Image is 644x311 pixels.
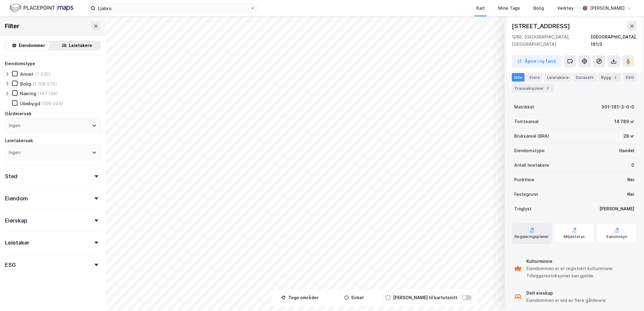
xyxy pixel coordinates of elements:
div: 2 [545,85,551,91]
div: Matrikkel [514,103,534,111]
div: Eiendomstype [514,147,545,154]
div: Leietakere [69,42,92,49]
div: Gårdeiersøk [5,110,32,117]
div: [PERSON_NAME] til kartutsnitt [393,294,457,301]
div: Antall leietakere [514,162,549,169]
button: Åpne i ny fane [512,55,562,67]
div: 14 789 ㎡ [614,118,634,125]
div: [PERSON_NAME] [590,5,625,12]
div: Bruksareal (BRA) [514,132,549,140]
div: (147 156) [38,91,58,96]
div: Annet [20,71,33,77]
div: Leietakere [545,73,571,82]
div: Bolig [533,5,544,12]
div: Saksinnsyn [606,234,627,239]
div: Eiendommen er et registrert kulturminne. Tilleggsrestriksjoner kan gjelde. [526,265,634,279]
div: Nei [627,176,634,183]
div: Delt eieskap [526,289,606,297]
div: Mine Tags [498,5,520,12]
div: Bolig [20,81,31,87]
div: Ubebygd [20,101,40,106]
div: Kulturminne [526,258,634,265]
iframe: Chat Widget [614,282,644,311]
div: Eierskap [5,217,27,224]
div: Næring [20,91,36,96]
div: ESG [623,73,636,82]
div: Tinglyst [514,205,532,212]
div: Ingen [9,122,20,129]
div: Miljøstatus [564,234,585,239]
div: Eiere [527,73,542,82]
div: Tomteareal [514,118,538,125]
div: Reguleringsplaner [515,234,549,239]
input: Søk på adresse, matrikkel, gårdeiere, leietakere eller personer [96,4,250,13]
div: 301-181-3-0-0 [601,103,634,111]
div: Filter [5,21,19,31]
div: Eiendom [5,195,28,202]
div: 0 [631,162,634,169]
div: Eiendommen er eid av flere gårdeiere [526,297,606,304]
div: Leietaker [5,239,29,246]
div: Nei [627,191,634,198]
div: Eiendommer [19,42,45,49]
div: Ingen [9,149,20,156]
div: (1 708 075) [32,81,57,87]
img: logo.f888ab2527a4732fd821a326f86c7f29.svg [10,3,73,13]
div: Transaksjoner [512,84,553,92]
div: Leietakersøk [5,137,33,144]
div: (7 535) [35,71,50,77]
div: Sted [5,173,18,180]
div: Info [512,73,525,82]
div: Kart [476,5,485,12]
div: 1266, [GEOGRAPHIC_DATA], [GEOGRAPHIC_DATA] [512,33,591,48]
div: ESG [5,261,15,269]
div: Punktleie [514,176,534,183]
div: [STREET_ADDRESS] [512,21,571,31]
div: [GEOGRAPHIC_DATA], 181/3 [591,33,637,48]
div: 2 [612,74,619,80]
div: [PERSON_NAME] [599,205,634,212]
button: Tegn områder [274,292,326,304]
div: Verktøy [557,5,574,12]
div: 28 ㎡ [623,132,634,140]
div: Eiendomstype [5,60,35,67]
button: Sirkel [328,292,380,304]
div: Datasett [573,73,596,82]
div: Handel [619,147,634,154]
div: Bygg [599,73,621,82]
div: Festegrunn [514,191,538,198]
div: (599 949) [42,101,63,106]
